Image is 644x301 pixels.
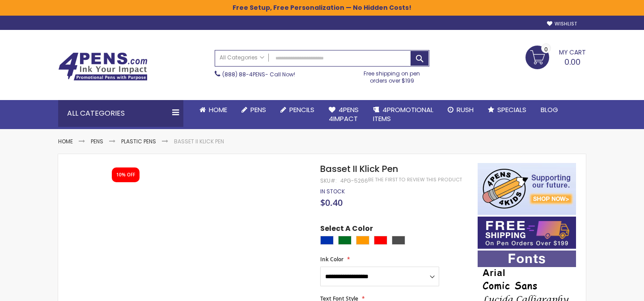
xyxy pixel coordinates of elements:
a: 0.00 0 [525,46,586,68]
span: Rush [457,105,474,114]
span: Pens [250,105,266,114]
span: 0.00 [564,56,580,67]
li: Basset II Klick Pen [174,138,224,145]
span: Pencils [289,105,314,114]
span: In stock [320,188,345,195]
a: 4PROMOTIONALITEMS [366,100,441,129]
img: 4pens 4 kids [478,163,576,215]
a: 4Pens4impact [322,100,366,129]
a: Specials [481,100,534,120]
a: (888) 88-4PENS [222,71,265,78]
div: Green [338,236,352,245]
a: Be the first to review this product [368,176,462,183]
a: Home [58,138,73,145]
a: Home [192,100,234,120]
span: Basset II Klick Pen [320,163,398,175]
div: 10% OFF [116,172,135,178]
a: Pens [91,138,103,145]
span: Blog [541,105,558,114]
div: Smoke [392,236,405,245]
div: Blue [320,236,334,245]
a: All Categories [215,50,269,65]
div: Availability [320,188,345,195]
a: Pens [234,100,273,120]
span: $0.40 [320,196,343,209]
a: Rush [441,100,481,120]
a: Blog [534,100,565,120]
span: 0 [544,45,548,54]
div: Red [374,236,387,245]
span: All Categories [220,54,264,61]
span: 4Pens 4impact [329,105,359,123]
img: 4Pens Custom Pens and Promotional Products [58,52,148,81]
div: Orange [356,236,369,245]
a: Pencils [273,100,322,120]
span: Ink Color [320,255,343,263]
a: Wishlist [547,21,577,27]
a: Plastic Pens [121,138,156,145]
span: - Call Now! [222,71,295,78]
span: Home [209,105,227,114]
div: Free shipping on pen orders over $199 [355,67,430,84]
strong: SKU [320,177,337,184]
div: 4PG-5266 [340,177,368,184]
img: Free shipping on orders over $199 [478,217,576,249]
span: 4PROMOTIONAL ITEMS [373,105,433,123]
iframe: Google Customer Reviews [570,277,644,301]
span: Specials [497,105,526,114]
div: All Categories [58,100,183,127]
span: Select A Color [320,224,373,236]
